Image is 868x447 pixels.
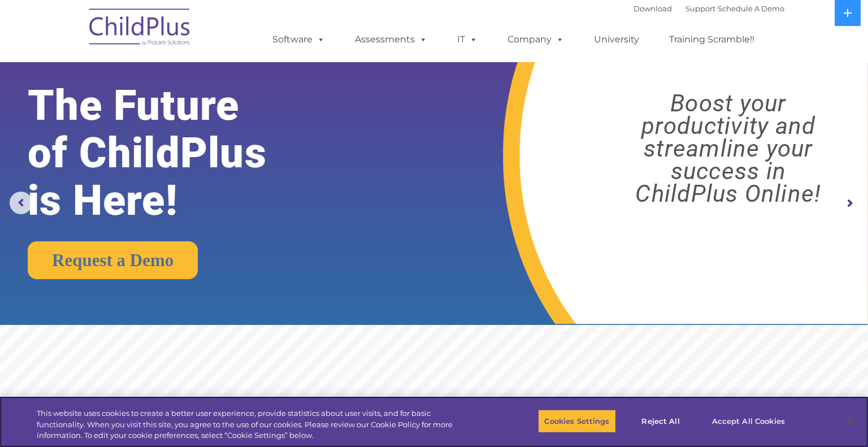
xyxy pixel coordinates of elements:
a: Company [496,28,575,51]
a: Support [685,4,715,13]
a: IT [446,28,489,51]
a: Training Scramble!! [658,28,766,51]
button: Close [837,409,862,433]
a: Download [633,4,672,13]
a: Assessments [344,28,439,51]
button: Reject All [626,409,696,433]
img: ChildPlus by Procare Solutions [84,1,197,57]
button: Cookies Settings [538,409,615,433]
a: University [583,28,650,51]
rs-layer: The Future of ChildPlus is Here! [28,82,305,224]
rs-layer: Boost your productivity and streamline your success in ChildPlus Online! [600,92,857,205]
button: Accept All Cookies [706,409,791,433]
div: This website uses cookies to create a better user experience, provide statistics about user visit... [37,408,478,441]
a: Request a Demo [28,241,198,279]
a: Schedule A Demo [718,4,784,13]
a: Software [261,28,336,51]
font: | [633,4,784,13]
